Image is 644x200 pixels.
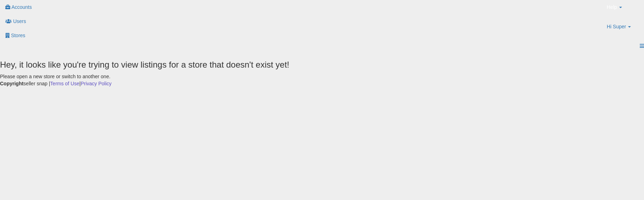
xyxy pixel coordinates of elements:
[13,18,26,24] span: Users
[50,81,79,86] a: Terms of Use
[11,33,25,38] span: Stores
[80,81,111,86] a: Privacy Policy
[11,4,32,10] span: Accounts
[607,23,626,30] span: Hi Super
[607,4,617,11] span: Help
[601,19,644,39] a: Hi Super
